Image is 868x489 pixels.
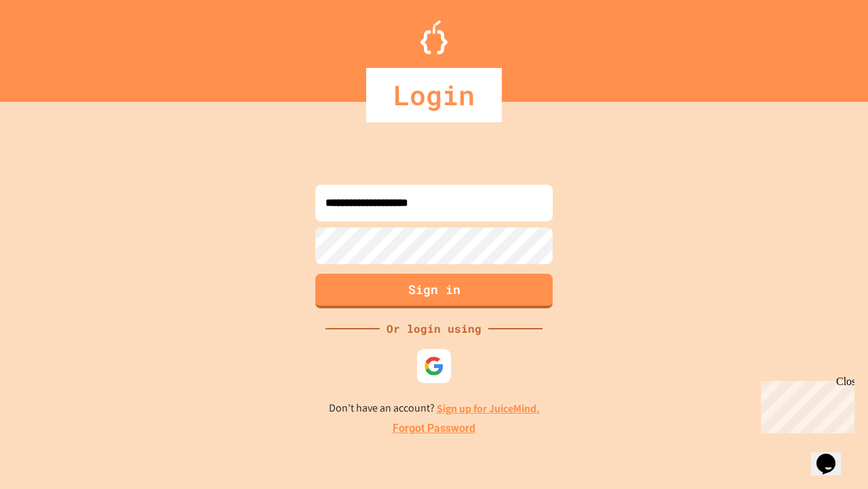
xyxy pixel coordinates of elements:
p: Don't have an account? [329,400,540,417]
a: Sign up for JuiceMind. [437,401,540,416]
div: Login [366,68,502,122]
button: Sign in [315,274,553,308]
div: Chat with us now!Close [5,5,94,86]
img: Logo.svg [420,20,448,54]
img: google-icon.svg [424,356,444,376]
div: Or login using [380,321,488,337]
iframe: chat widget [755,376,854,433]
iframe: chat widget [811,435,854,475]
a: Forgot Password [393,420,475,437]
